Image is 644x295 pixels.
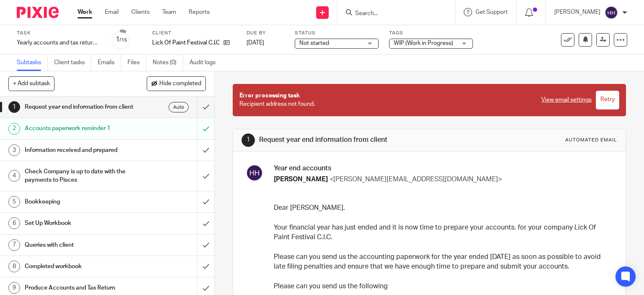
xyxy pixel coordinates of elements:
[239,91,533,109] p: Recipient address not found.
[78,8,92,16] a: Work
[190,55,222,71] a: Audit logs
[147,76,206,91] button: Hide completed
[475,9,508,15] span: Get Support
[274,176,328,183] span: [PERSON_NAME]
[17,39,101,47] div: Yearly accounts and tax return - Automatic - [DATE]
[98,55,121,71] a: Emails
[25,282,134,294] h1: Produce Accounts and Tax Return
[127,55,146,71] a: Files
[159,81,201,87] span: Hide completed
[299,40,329,46] span: Not started
[25,196,134,208] h1: Bookkeeping
[8,239,20,251] div: 7
[354,10,430,18] input: Search
[274,223,611,243] p: Your financial year has just ended and it is now time to prepare your accounts. for your company ...
[274,252,611,272] p: Please can you send us the accounting paperwork for the year ended [DATE] as soon as possible to ...
[8,282,20,294] div: 9
[25,165,134,187] h1: Check Company is up to date with the payments to Pisces
[189,8,210,16] a: Reports
[116,35,127,44] div: 1
[152,39,219,47] p: Lick Of Paint Festival C.I.C.
[565,137,617,144] div: Automated email
[25,101,134,113] h1: Request year end information from client
[169,102,189,112] div: Auto
[246,164,263,182] img: svg%3E
[295,30,379,37] label: Status
[394,40,453,46] span: WIP (Work in Progress)
[8,261,20,272] div: 8
[153,55,183,71] a: Notes (0)
[17,30,101,37] label: Task
[17,7,59,18] img: Pixie
[241,133,255,147] div: 1
[152,30,236,37] label: Client
[162,8,176,16] a: Team
[389,30,473,37] label: Tags
[8,123,20,135] div: 2
[25,144,134,157] h1: Information received and prepared
[25,239,134,251] h1: Queries with client
[17,55,48,71] a: Subtasks
[274,164,611,173] h3: Year end accounts
[8,76,55,91] button: + Add subtask
[8,101,20,113] div: 1
[8,144,20,156] div: 3
[25,260,134,273] h1: Completed workbook
[8,170,20,182] div: 4
[131,8,150,16] a: Clients
[119,38,127,42] small: /15
[605,6,618,19] img: svg%3E
[247,40,264,46] span: [DATE]
[330,176,502,183] span: <[PERSON_NAME][EMAIL_ADDRESS][DOMAIN_NAME]>
[54,55,91,71] a: Client tasks
[25,122,134,135] h1: Accounts paperwork reminder 1
[25,217,134,230] h1: Set Up Workbook
[239,93,300,99] span: Error processing task
[274,282,611,291] p: Please can you send us the following
[8,217,20,229] div: 6
[247,30,284,37] label: Due by
[274,203,611,213] p: Dear [PERSON_NAME],
[596,91,619,110] input: Retry
[259,136,447,144] h1: Request year end information from client
[17,39,101,47] div: Yearly accounts and tax return - Automatic - December 2023
[8,196,20,208] div: 5
[554,8,600,16] p: [PERSON_NAME]
[541,96,592,104] a: View email settings
[105,8,119,16] a: Email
